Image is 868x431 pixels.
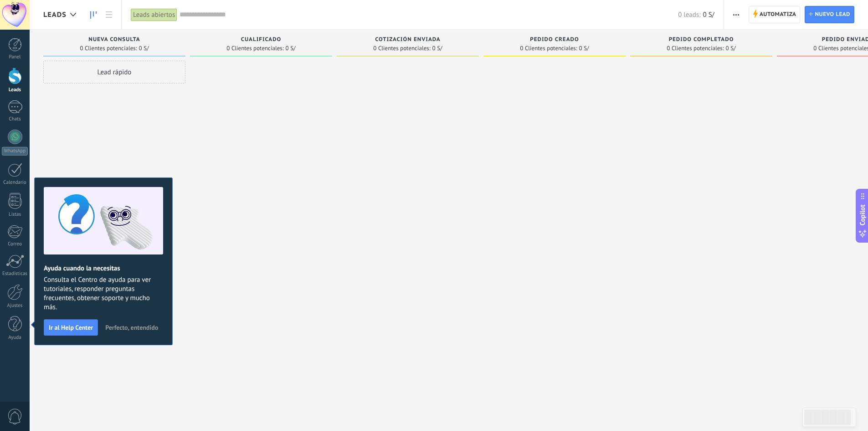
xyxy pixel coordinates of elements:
[241,36,282,43] span: Cualificado
[341,36,474,44] div: Cotización enviada
[2,54,28,60] div: Panel
[488,36,621,44] div: Pedido creado
[139,46,149,51] span: 0 S/
[2,241,28,247] div: Correo
[44,275,163,312] span: Consulta el Centro de ayuda para ver tutoriales, responder preguntas frecuentes, obtener soporte ...
[88,36,140,43] span: Nueva consulta
[703,10,714,19] span: 0 S/
[48,36,181,44] div: Nueva consulta
[2,116,28,122] div: Chats
[131,8,177,21] div: Leads abiertos
[2,147,28,156] div: WhatsApp
[226,46,283,51] span: 0 Clientes potenciales:
[2,87,28,93] div: Leads
[2,180,28,186] div: Calendario
[101,321,162,334] button: Perfecto, entendido
[49,324,93,331] span: Ir al Help Center
[44,264,163,273] h2: Ayuda cuando la necesitas
[579,46,589,51] span: 0 S/
[815,6,850,23] span: Nuevo lead
[520,46,577,51] span: 0 Clientes potenciales:
[530,36,579,43] span: Pedido creado
[195,36,328,44] div: Cualificado
[43,10,67,19] span: Leads
[101,6,117,24] a: Lista
[749,6,801,23] a: Automatiza
[2,335,28,341] div: Ayuda
[375,36,441,43] span: Cotización enviada
[43,61,185,83] div: Lead rápido
[373,46,430,51] span: 0 Clientes potenciales:
[2,303,28,309] div: Ajustes
[678,10,700,19] span: 0 leads:
[635,36,768,44] div: Pedido completado
[86,6,101,24] a: Leads
[286,46,296,51] span: 0 S/
[80,46,137,51] span: 0 Clientes potenciales:
[432,46,442,51] span: 0 S/
[729,6,743,23] button: Más
[667,46,724,51] span: 0 Clientes potenciales:
[669,36,734,43] span: Pedido completado
[44,319,98,336] button: Ir al Help Center
[805,6,854,23] a: Nuevo lead
[2,212,28,218] div: Listas
[858,204,867,225] span: Copilot
[760,6,796,23] span: Automatiza
[105,324,158,331] span: Perfecto, entendido
[2,271,28,277] div: Estadísticas
[726,46,736,51] span: 0 S/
